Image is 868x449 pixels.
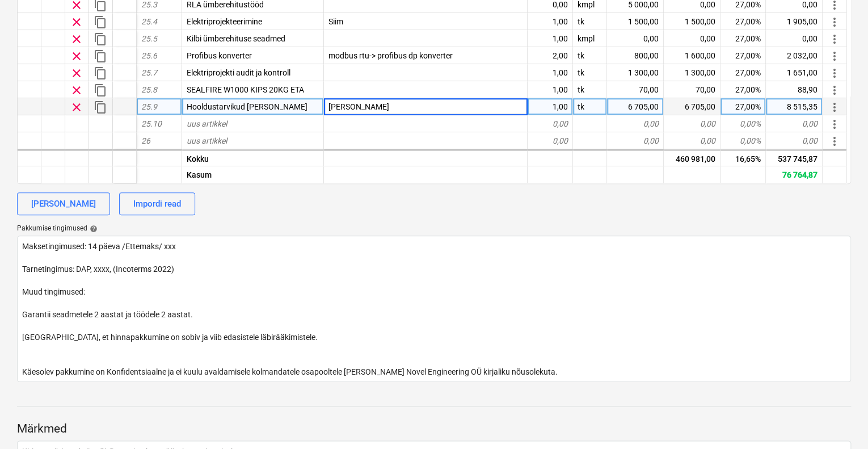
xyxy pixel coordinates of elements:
div: 1,00 [528,13,573,30]
div: 1 500,00 [607,13,664,30]
span: Dubleeri rida [94,49,107,63]
p: Märkmed [17,421,851,437]
span: Eemalda rida [70,83,83,97]
span: Elektriprojekteerimine [187,17,262,26]
button: Impordi read [119,192,195,215]
div: 0,00 [664,132,720,149]
div: 76 764,87 [766,166,823,183]
div: 0,00 [664,115,720,132]
span: Rohkem toiminguid [828,100,841,114]
span: 25.10 [141,119,162,128]
span: Eemalda rida [70,49,83,63]
div: tk [573,81,607,98]
span: 25.6 [141,51,157,60]
span: uus artikkel [187,119,227,128]
div: 1,00 [528,64,573,81]
div: Vestlusvidin [811,395,868,449]
span: Eemalda rida [70,32,83,46]
div: 1 600,00 [664,47,720,64]
div: 0,00 [607,30,664,47]
div: 27,00% [720,47,766,64]
div: 1 905,00 [766,13,823,30]
span: Rohkem toiminguid [828,118,841,131]
textarea: Maksetingimused: 14 päeva /Ettemaks/ xxx Tarnetingimus: DAP, xxxx, (Incoterms 2022) Muud tingimus... [17,236,851,382]
span: uus artikkel [187,136,227,145]
div: 460 981,00 [664,149,720,166]
span: Rohkem toiminguid [828,66,841,80]
div: 1,00 [528,81,573,98]
span: Eemalda rida [70,66,83,80]
div: tk [573,13,607,30]
div: Kasum [182,166,324,183]
span: Rohkem toiminguid [828,135,841,148]
div: 1 300,00 [664,64,720,81]
div: 27,00% [720,98,766,115]
div: 0,00 [528,115,573,132]
div: 70,00 [607,81,664,98]
div: kmpl [573,30,607,47]
span: Eemalda rida [70,15,83,29]
div: 0,00 [766,115,823,132]
div: 1 651,00 [766,64,823,81]
span: Siim [328,17,343,26]
div: 0,00 [664,30,720,47]
span: SEALFIRE W1000 KIPS 20KG ETA [187,85,304,94]
span: 25.4 [141,17,157,26]
div: Impordi read [133,196,181,211]
span: Rohkem toiminguid [828,83,841,97]
span: 26 [141,136,150,145]
div: Pakkumise tingimused [17,224,851,233]
span: Hooldustarvikud ja tööd [187,102,307,111]
div: 0,00% [720,115,766,132]
div: 0,00 [528,132,573,149]
div: 2,00 [528,47,573,64]
div: 6 705,00 [607,98,664,115]
div: 27,00% [720,81,766,98]
div: Kokku [182,149,324,166]
button: [PERSON_NAME] [17,192,110,215]
span: Rohkem toiminguid [828,32,841,46]
div: 1,00 [528,98,573,115]
div: 8 515,35 [766,98,823,115]
div: 1 300,00 [607,64,664,81]
span: Rohkem toiminguid [828,49,841,63]
span: Kilbi ümberehituse seadmed [187,34,285,43]
span: 25.8 [141,85,157,94]
span: 25.5 [141,34,157,43]
div: tk [573,47,607,64]
div: 70,00 [664,81,720,98]
span: Dubleeri rida [94,66,107,80]
div: 88,90 [766,81,823,98]
div: 16,65% [720,149,766,166]
span: Dubleeri rida [94,100,107,114]
div: [PERSON_NAME] [31,196,96,211]
span: help [87,225,98,233]
span: Elektriprojekti audit ja kontroll [187,68,290,77]
div: 0,00 [607,132,664,149]
div: 2 032,00 [766,47,823,64]
div: 800,00 [607,47,664,64]
div: 0,00 [607,115,664,132]
span: Eemalda rida [70,100,83,114]
div: 0,00 [766,132,823,149]
div: 27,00% [720,30,766,47]
div: 1,00 [528,30,573,47]
div: 27,00% [720,64,766,81]
span: 25.7 [141,68,157,77]
span: Profibus konverter [187,51,252,60]
div: 0,00 [766,30,823,47]
div: tk [573,98,607,115]
iframe: Chat Widget [811,395,868,449]
span: modbus rtu-> profibus dp konverter [328,51,453,60]
div: 27,00% [720,13,766,30]
div: tk [573,64,607,81]
div: 6 705,00 [664,98,720,115]
div: 537 745,87 [766,149,823,166]
span: 25.9 [141,102,157,111]
div: 1 500,00 [664,13,720,30]
span: Dubleeri rida [94,32,107,46]
div: 0,00% [720,132,766,149]
span: Dubleeri rida [94,15,107,29]
span: Rohkem toiminguid [828,15,841,29]
span: Dubleeri rida [94,83,107,97]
